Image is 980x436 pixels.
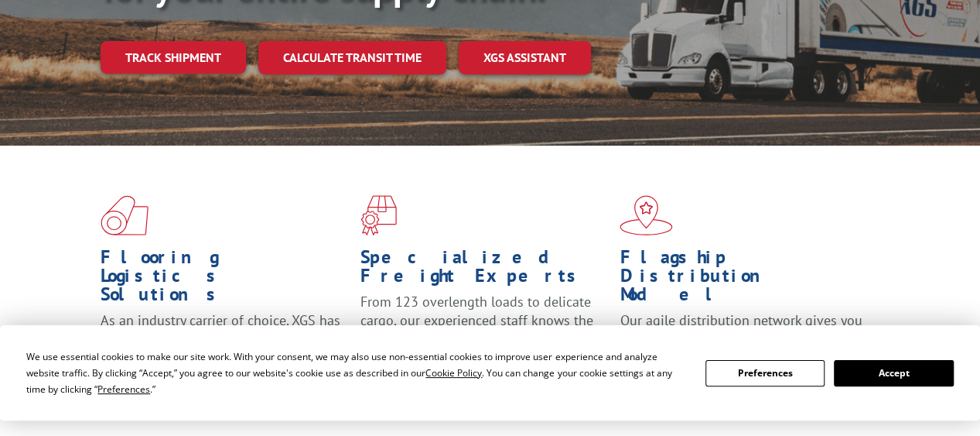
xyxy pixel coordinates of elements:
[360,195,397,235] img: xgs-icon-focused-on-flooring-red
[101,248,349,311] h1: Flooring Logistics Solutions
[360,293,609,362] p: From 123 overlength loads to delicate cargo, our experienced staff knows the best way to move you...
[101,41,246,74] a: Track shipment
[620,195,673,235] img: xgs-icon-flagship-distribution-model-red
[101,195,149,235] img: xgs-icon-total-supply-chain-intelligence-red
[620,311,862,366] span: Our agile distribution network gives you nationwide inventory management on demand.
[101,311,340,366] span: As an industry carrier of choice, XGS has brought innovation and dedication to flooring logistics...
[705,360,825,386] button: Preferences
[26,348,687,397] div: We use essential cookies to make our site work. With your consent, we may also use non-essential ...
[425,366,482,379] span: Cookie Policy
[97,383,150,396] span: Preferences
[834,360,953,386] button: Accept
[360,248,609,293] h1: Specialized Freight Experts
[258,41,446,74] a: Calculate transit time
[459,41,591,74] a: XGS ASSISTANT
[620,248,868,311] h1: Flagship Distribution Model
